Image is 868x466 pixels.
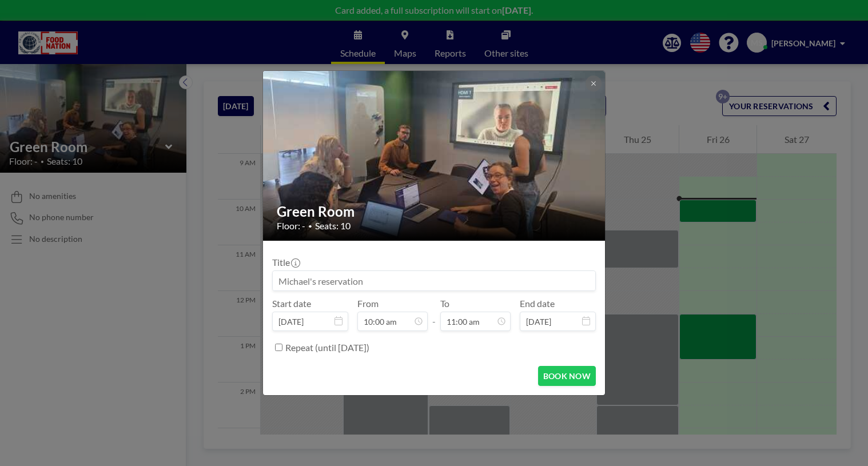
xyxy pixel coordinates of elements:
[440,298,449,309] label: To
[285,342,369,353] label: Repeat (until [DATE])
[520,298,555,309] label: End date
[315,220,351,232] span: Seats: 10
[308,222,312,230] span: •
[277,203,592,220] h2: Green Room
[272,257,299,268] label: Title
[538,366,596,386] button: BOOK NOW
[273,271,595,290] input: Michael's reservation
[357,298,379,309] label: From
[432,302,436,327] span: -
[272,298,311,309] label: Start date
[263,27,606,284] img: 537.jpeg
[277,220,305,232] span: Floor: -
